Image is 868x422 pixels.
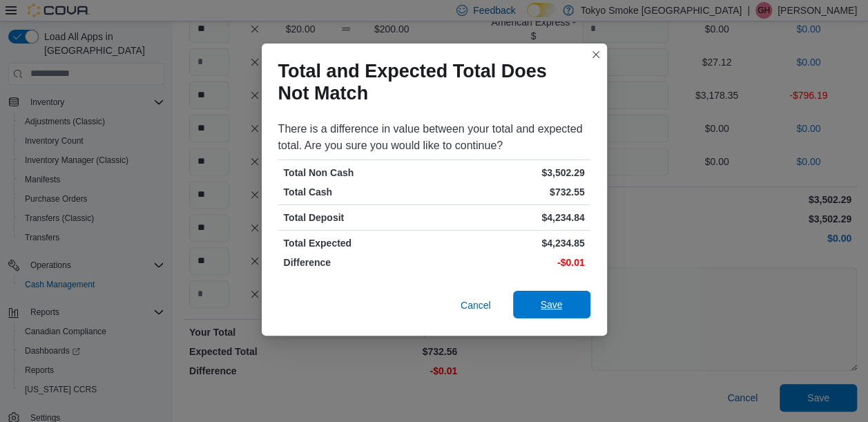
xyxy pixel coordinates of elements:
[437,236,585,250] p: $4,234.85
[437,166,585,180] p: $3,502.29
[437,256,585,269] p: -$0.01
[455,291,496,319] button: Cancel
[278,121,590,154] div: There is a difference in value between your total and expected total. Are you sure you would like...
[284,211,432,224] p: Total Deposit
[541,298,563,311] span: Save
[437,185,585,199] p: $732.55
[284,236,432,250] p: Total Expected
[513,291,590,318] button: Save
[437,211,585,224] p: $4,234.84
[284,185,432,199] p: Total Cash
[461,298,491,312] span: Cancel
[588,46,604,63] button: Closes this modal window
[278,60,579,104] h1: Total and Expected Total Does Not Match
[284,256,432,269] p: Difference
[284,166,432,180] p: Total Non Cash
